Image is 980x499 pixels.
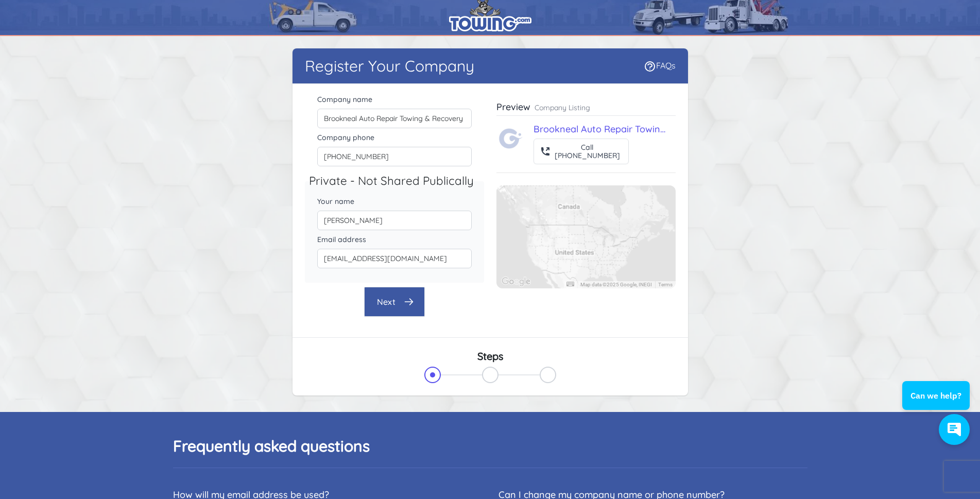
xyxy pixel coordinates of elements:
[317,94,472,105] label: Company name
[535,102,590,113] p: Company Listing
[499,275,533,288] img: Google
[499,275,533,288] a: Open this area in Google Maps (opens a new window)
[498,126,523,151] img: Towing.com Logo
[580,282,652,287] span: Map data ©2025 Google, INEGI
[305,350,676,363] h3: Steps
[555,143,620,160] div: Call [PHONE_NUMBER]
[317,196,472,207] label: Your name
[317,234,472,245] label: Email address
[896,353,980,455] iframe: Conversations
[534,123,718,135] a: Brookneal Auto Repair Towing & Recovery
[364,287,425,317] button: Next
[317,132,472,143] label: Company phone
[644,60,676,71] a: FAQs
[566,282,574,286] button: Keyboard shortcuts
[658,282,673,287] a: Terms (opens in new tab)
[305,57,474,75] h1: Register Your Company
[496,101,530,113] h3: Preview
[173,437,807,455] h2: Frequently asked questions
[309,173,488,190] legend: Private - Not Shared Publically
[534,139,629,164] button: Call[PHONE_NUMBER]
